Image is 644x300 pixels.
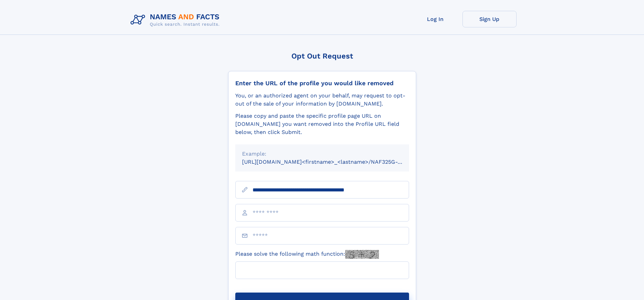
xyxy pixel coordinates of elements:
small: [URL][DOMAIN_NAME]<firstname>_<lastname>/NAF325G-xxxxxxxx [242,159,422,165]
div: Enter the URL of the profile you would like removed [235,79,409,87]
img: Logo Names and Facts [128,11,225,29]
label: Please solve the following math function: [235,250,379,259]
div: Please copy and paste the specific profile page URL on [DOMAIN_NAME] you want removed into the Pr... [235,112,409,136]
a: Sign Up [462,11,517,27]
a: Log In [408,11,462,27]
div: You, or an authorized agent on your behalf, may request to opt-out of the sale of your informatio... [235,92,409,108]
div: Example: [242,150,402,158]
div: Opt Out Request [228,52,416,60]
